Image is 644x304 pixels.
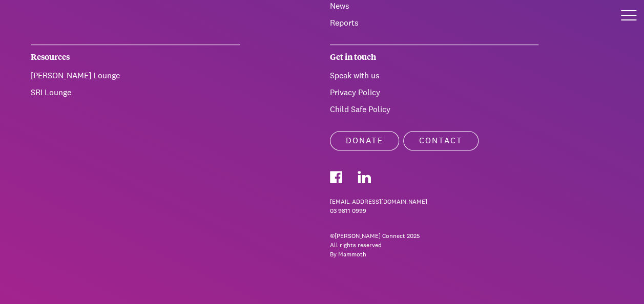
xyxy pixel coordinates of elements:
[330,250,366,258] a: By Mammoth
[330,45,539,70] div: Get in touch
[403,131,479,150] a: Contact
[330,171,342,183] img: korus-connect%2F0d265ffc-bd98-4be8-b2f7-d1c93f638371_facebook.svg
[31,70,120,81] a: [PERSON_NAME] Lounge
[330,131,399,150] a: Donate
[330,70,380,81] a: Speak with us
[31,45,240,70] div: Resources
[330,206,614,215] a: 03 9811 0999
[330,197,614,206] a: [EMAIL_ADDRESS][DOMAIN_NAME]
[330,231,614,250] div: © [PERSON_NAME] Connect 2025 All rights reserved
[330,104,390,115] a: Child Safe Policy
[330,1,349,11] a: News
[31,87,71,98] a: SRI Lounge
[330,87,380,98] a: Privacy Policy
[330,17,359,28] a: Reports
[358,171,371,183] img: korus-connect%2Fa5231a53-c643-404c-9a3c-f2100ea27fde_linkedin.svg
